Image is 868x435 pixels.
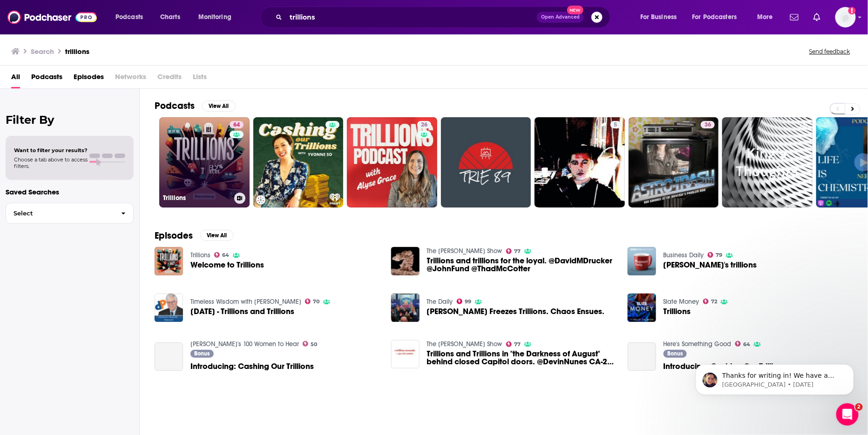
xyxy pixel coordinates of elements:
a: 77 [506,248,521,254]
a: Podcasts [31,69,62,88]
span: [PERSON_NAME] Freezes Trillions. Chaos Ensues. [427,308,605,315]
a: 36 [701,121,715,128]
span: Lists [193,69,207,88]
span: Charts [160,11,180,24]
button: Send feedback [807,47,853,55]
img: User Profile [835,7,856,27]
img: Trillions and trillions for the loyal. @DavidMDrucker @JohnFund @ThadMcCotter [391,247,420,275]
span: 72 [711,300,717,304]
img: Welcome to Trillions [155,247,183,275]
span: 2 [855,403,863,411]
a: Welcome to Trillions [190,261,264,269]
span: [PERSON_NAME]'s trillions [664,261,757,269]
a: Trillions [664,308,691,315]
iframe: Intercom notifications message [682,345,868,410]
a: 72 [703,299,718,304]
a: Introducing: Cashing Our Trillions [155,342,183,371]
img: Trump Freezes Trillions. Chaos Ensues. [391,294,420,322]
a: Slate Money [664,298,699,306]
h2: Podcasts [155,100,195,112]
a: Show notifications dropdown [810,9,824,25]
h2: Episodes [155,230,193,241]
h3: trillions [65,47,89,56]
a: EpisodesView All [155,230,234,241]
a: 77 [506,341,521,347]
a: Show notifications dropdown [787,9,802,25]
span: Choose a tab above to access filters. [14,156,88,169]
a: The Daily [427,298,453,306]
a: 26 [347,117,437,207]
span: 77 [514,342,521,347]
button: View All [202,100,236,112]
a: 50 [303,341,318,347]
span: 64 [222,253,229,257]
a: The John Batchelor Show [427,247,502,255]
a: Podchaser - Follow, Share and Rate Podcasts [7,8,97,26]
a: Trillions [190,251,210,259]
span: Monitoring [198,11,231,24]
span: Networks [115,69,146,88]
input: Search podcasts, credits, & more... [286,10,537,25]
img: Trillions and Trillions in "the Darkness of August" behind closed Capitol doors. @DevinNunes CA-2... [391,340,420,368]
span: Bonus [667,351,683,356]
span: Thanks for writing in! We have a video that can show you how to build and export a list: Podchase... [41,27,155,80]
a: Biden's trillions [664,261,757,269]
a: Introducing: Cashing Our Trillions [190,362,314,370]
a: 5 [610,121,621,128]
span: Open Advanced [541,15,580,20]
a: The John Batchelor Show [427,340,502,348]
button: View All [200,230,234,241]
a: 64 [214,252,230,258]
a: Biden's trillions [628,247,656,275]
span: 99 [465,300,471,304]
svg: Add a profile image [848,7,856,14]
span: 5 [614,120,617,130]
a: March 30, 2021 - Trillions and Trillions [190,308,294,315]
span: For Podcasters [692,11,737,24]
button: open menu [686,10,751,25]
span: Logged in as rowan.sullivan [835,7,856,27]
a: Trump Freezes Trillions. Chaos Ensues. [427,308,605,315]
button: open menu [192,10,244,25]
img: March 30, 2021 - Trillions and Trillions [155,294,183,322]
img: Trillions [628,294,656,322]
div: Search podcasts, credits, & more... [269,7,619,28]
a: 64Trillions [159,117,250,207]
a: 26 [417,121,431,128]
a: Trillions and Trillions in "the Darkness of August" behind closed Capitol doors. @DevinNunes CA-2... [427,350,617,366]
a: Trillions and trillions for the loyal. @DavidMDrucker @JohnFund @ThadMcCotter [427,257,617,273]
a: Business Daily [664,251,704,259]
span: 36 [705,120,711,130]
span: 64 [743,342,750,347]
button: Open AdvancedNew [537,12,584,23]
p: Message from Sydney, sent 5w ago [41,36,161,44]
a: All [11,69,20,88]
button: open menu [634,10,689,25]
span: Podcasts [115,11,143,24]
a: 79 [708,252,723,258]
span: Want to filter your results? [14,147,88,154]
span: [DATE] - Trillions and Trillions [190,308,294,315]
span: New [567,6,584,14]
h3: Search [31,47,54,56]
a: Introducing: Cashing Our Trillions [628,342,656,371]
button: open menu [109,10,155,25]
a: Episodes [74,69,104,88]
a: Charts [154,10,186,25]
span: 70 [313,300,319,304]
a: 64 [230,121,244,128]
a: Here's Something Good [664,340,732,348]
